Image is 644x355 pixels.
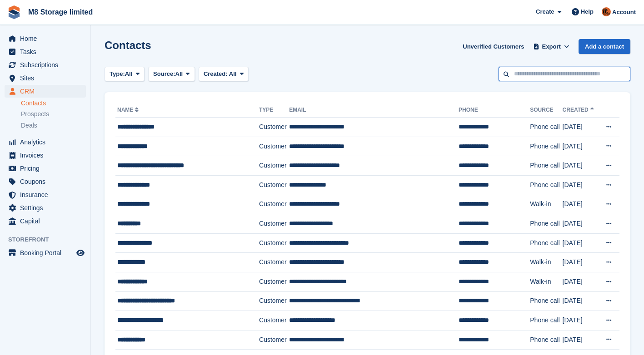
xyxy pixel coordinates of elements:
span: Source: [153,69,175,79]
span: All [229,70,237,77]
td: Customer [259,195,289,214]
a: menu [5,45,86,58]
span: Coupons [20,175,75,188]
button: Created: All [199,67,249,82]
td: Phone call [530,330,562,350]
a: Add a contact [579,39,630,54]
th: Type [259,103,289,118]
span: Help [581,7,594,16]
span: Deals [21,121,37,130]
td: Walk-in [530,253,562,272]
span: Sites [20,72,75,84]
td: Customer [259,311,289,330]
a: menu [5,247,86,259]
td: Customer [259,156,289,176]
a: menu [5,59,86,71]
th: Email [289,103,459,118]
a: menu [5,215,86,227]
td: Customer [259,253,289,272]
a: Name [117,107,140,113]
a: menu [5,149,86,162]
span: Type: [110,69,125,79]
a: menu [5,85,86,98]
a: menu [5,32,86,45]
span: Home [20,32,75,45]
td: Phone call [530,311,562,330]
td: Phone call [530,214,562,234]
span: Analytics [20,136,75,148]
span: Invoices [20,149,75,162]
td: Customer [259,137,289,156]
td: [DATE] [563,330,599,350]
td: Phone call [530,118,562,137]
td: Phone call [530,233,562,253]
span: Booking Portal [20,247,75,259]
img: stora-icon-8386f47178a22dfd0bd8f6a31ec36ba5ce8667c1dd55bd0f319d3a0aa187defe.svg [7,5,21,19]
h1: Contacts [105,39,151,51]
td: Phone call [530,156,562,176]
span: All [125,69,133,79]
span: Storefront [8,235,90,244]
a: Unverified Customers [459,39,528,54]
td: [DATE] [563,175,599,195]
a: Created [563,107,596,113]
td: [DATE] [563,233,599,253]
td: [DATE] [563,156,599,176]
a: Contacts [21,99,86,108]
button: Export [531,39,571,54]
td: Customer [259,330,289,350]
span: Insurance [20,188,75,201]
td: Phone call [530,137,562,156]
span: Export [542,42,561,51]
td: Phone call [530,291,562,311]
td: Walk-in [530,272,562,291]
td: [DATE] [563,311,599,330]
td: Customer [259,272,289,291]
span: Subscriptions [20,59,75,71]
td: Phone call [530,175,562,195]
span: Create [536,7,554,16]
span: Pricing [20,162,75,175]
td: [DATE] [563,195,599,214]
td: [DATE] [563,214,599,234]
a: menu [5,202,86,214]
th: Phone [459,103,530,118]
a: menu [5,136,86,148]
span: Capital [20,215,75,227]
td: [DATE] [563,253,599,272]
td: [DATE] [563,291,599,311]
a: Preview store [75,247,86,258]
img: Andy McLafferty [602,7,611,16]
td: Customer [259,175,289,195]
td: Customer [259,233,289,253]
a: menu [5,162,86,175]
span: Created: [204,70,228,77]
span: All [175,69,183,79]
a: menu [5,72,86,84]
button: Type: All [105,67,145,82]
span: Tasks [20,45,75,58]
a: Deals [21,121,86,130]
td: Customer [259,214,289,234]
a: M8 Storage limited [25,5,96,20]
a: Prospects [21,109,86,119]
td: Customer [259,291,289,311]
td: Walk-in [530,195,562,214]
span: Settings [20,202,75,214]
td: [DATE] [563,137,599,156]
td: [DATE] [563,118,599,137]
a: menu [5,175,86,188]
span: CRM [20,85,75,98]
a: menu [5,188,86,201]
th: Source [530,103,562,118]
td: Customer [259,118,289,137]
button: Source: All [148,67,195,82]
td: [DATE] [563,272,599,291]
span: Account [612,8,636,17]
span: Prospects [21,110,49,118]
